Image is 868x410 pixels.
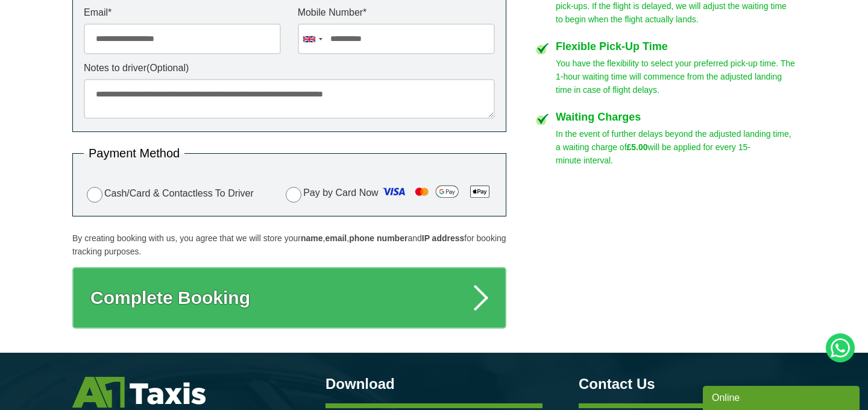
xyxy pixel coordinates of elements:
[422,233,465,243] strong: IP address
[72,377,206,408] img: A1 Taxis St Albans
[556,57,796,96] p: You have the flexibility to select your preferred pick-up time. The 1-hour waiting time will comm...
[283,182,495,205] label: Pay by Card Now
[556,112,796,122] h4: Waiting Charges
[298,24,326,54] div: United Kingdom: +44
[298,8,495,17] label: Mobile Number
[301,233,323,243] strong: name
[325,377,542,391] h3: Download
[349,233,407,243] strong: phone number
[72,267,506,329] button: Complete Booking
[84,63,495,73] label: Notes to driver
[146,63,189,73] span: (Optional)
[556,41,796,52] h4: Flexible Pick-Up Time
[627,142,648,152] strong: £5.00
[325,233,347,243] strong: email
[703,383,862,410] iframe: chat widget
[72,232,506,258] p: By creating booking with us, you agree that we will store your , , and for booking tracking purpo...
[84,185,254,203] label: Cash/Card & Contactless To Driver
[286,187,301,203] input: Pay by Card Now
[556,127,796,167] p: In the event of further delays beyond the adjusted landing time, a waiting charge of will be appl...
[579,377,796,391] h3: Contact Us
[84,147,184,159] legend: Payment Method
[87,187,102,203] input: Cash/Card & Contactless To Driver
[84,8,281,17] label: Email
